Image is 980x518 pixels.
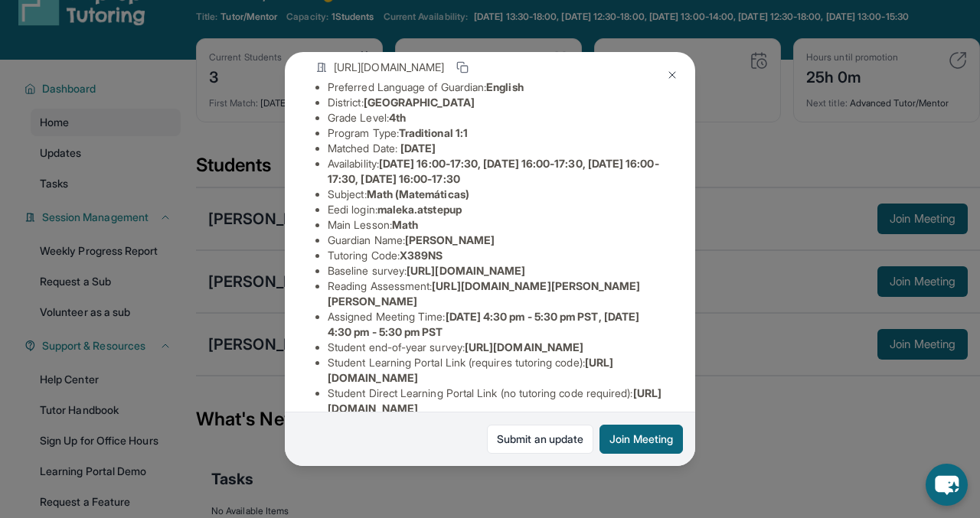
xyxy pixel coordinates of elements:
[328,310,639,338] span: [DATE] 4:30 pm - 5:30 pm PST, [DATE] 4:30 pm - 5:30 pm PST
[328,386,665,416] li: Student Direct Learning Portal Link (no tutoring code required) :
[599,425,683,454] button: Join Meeting
[407,264,525,277] span: [URL][DOMAIN_NAME]
[666,69,678,81] img: Close Icon
[328,217,665,233] li: Main Lesson :
[328,279,641,308] span: [URL][DOMAIN_NAME][PERSON_NAME][PERSON_NAME]
[328,279,665,309] li: Reading Assessment :
[328,355,665,386] li: Student Learning Portal Link (requires tutoring code) :
[465,340,583,353] span: [URL][DOMAIN_NAME]
[328,95,665,110] li: District:
[399,126,468,139] span: Traditional 1:1
[328,248,665,263] li: Tutoring Code :
[328,202,665,217] li: Eedi login :
[328,233,665,248] li: Guardian Name :
[392,218,418,231] span: Math
[328,141,665,156] li: Matched Date:
[926,464,968,506] button: chat-button
[328,263,665,279] li: Baseline survey :
[328,187,665,202] li: Subject :
[364,96,475,109] span: [GEOGRAPHIC_DATA]
[453,58,472,77] button: Copy link
[334,60,444,75] span: [URL][DOMAIN_NAME]
[486,80,524,93] span: English
[328,157,659,185] span: [DATE] 16:00-17:30, [DATE] 16:00-17:30, [DATE] 16:00-17:30, [DATE] 16:00-17:30
[328,340,665,355] li: Student end-of-year survey :
[328,110,665,125] li: Grade Level:
[367,187,469,200] span: Math (Matemáticas)
[487,425,593,454] a: Submit an update
[377,203,462,216] span: maleka.atstepup
[405,233,495,246] span: [PERSON_NAME]
[328,125,665,141] li: Program Type:
[400,142,436,155] span: [DATE]
[328,156,665,187] li: Availability:
[328,80,665,95] li: Preferred Language of Guardian:
[389,111,406,124] span: 4th
[328,309,665,340] li: Assigned Meeting Time :
[400,249,443,262] span: X389NS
